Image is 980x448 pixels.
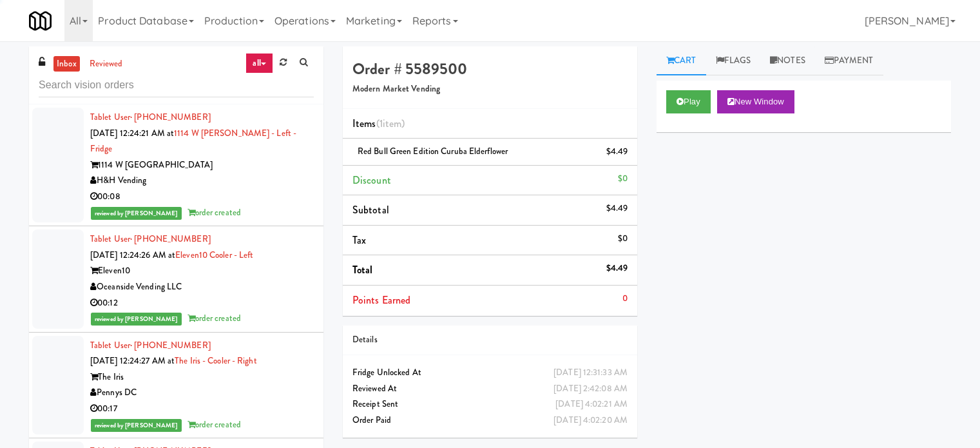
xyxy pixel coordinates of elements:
[91,207,182,220] span: reviewed by [PERSON_NAME]
[90,189,314,205] div: 00:08
[90,263,314,279] div: Eleven10
[706,46,761,75] a: Flags
[606,260,628,277] div: $4.49
[553,365,628,381] div: [DATE] 12:31:33 AM
[657,46,706,75] a: Cart
[130,339,211,351] span: · [PHONE_NUMBER]
[760,46,815,75] a: Notes
[90,233,211,245] a: Tablet User· [PHONE_NUMBER]
[53,56,80,72] a: inbox
[29,226,323,333] li: Tablet User· [PHONE_NUMBER][DATE] 12:24:26 AM atEleven10 Cooler - LeftEleven10Oceanside Vending L...
[618,171,628,187] div: $0
[90,157,314,173] div: 1114 W [GEOGRAPHIC_DATA]
[39,73,314,97] input: Search vision orders
[352,293,410,307] span: Points Earned
[90,385,314,401] div: Pennys DC
[90,127,296,155] a: 1114 W [PERSON_NAME] - Left - Fridge
[91,313,182,326] span: reviewed by [PERSON_NAME]
[352,61,628,77] h4: Order # 5589500
[352,202,389,217] span: Subtotal
[383,116,401,131] ng-pluralize: item
[606,144,628,160] div: $4.49
[606,200,628,217] div: $4.49
[86,56,126,72] a: reviewed
[352,173,391,188] span: Discount
[352,332,628,348] div: Details
[352,396,628,413] div: Receipt Sent
[358,145,508,157] span: Red Bull Green Edition Curuba Elderflower
[376,116,405,131] span: (1 )
[352,381,628,397] div: Reviewed At
[245,53,273,73] a: all
[90,111,211,123] a: Tablet User· [PHONE_NUMBER]
[90,279,314,295] div: Oceanside Vending LLC
[90,127,174,139] span: [DATE] 12:24:21 AM at
[90,173,314,189] div: H&H Vending
[29,10,52,32] img: Micromart
[553,413,628,429] div: [DATE] 4:02:20 AM
[175,355,257,367] a: The Iris - Cooler - Right
[717,90,794,113] button: New Window
[666,90,711,113] button: Play
[90,249,175,261] span: [DATE] 12:24:26 AM at
[29,333,323,439] li: Tablet User· [PHONE_NUMBER][DATE] 12:24:27 AM atThe Iris - Cooler - RightThe IrisPennys DC00:17re...
[815,46,883,75] a: Payment
[187,418,241,431] span: order created
[90,339,211,351] a: Tablet User· [PHONE_NUMBER]
[352,365,628,381] div: Fridge Unlocked At
[553,381,628,397] div: [DATE] 2:42:08 AM
[130,111,211,123] span: · [PHONE_NUMBER]
[352,116,405,131] span: Items
[90,295,314,311] div: 00:12
[187,206,241,219] span: order created
[352,84,628,94] h5: Modern Market Vending
[91,419,182,432] span: reviewed by [PERSON_NAME]
[352,233,366,248] span: Tax
[90,369,314,385] div: The Iris
[130,233,211,245] span: · [PHONE_NUMBER]
[622,291,628,307] div: 0
[187,312,241,324] span: order created
[618,231,628,247] div: $0
[90,401,314,417] div: 00:17
[29,104,323,226] li: Tablet User· [PHONE_NUMBER][DATE] 12:24:21 AM at1114 W [PERSON_NAME] - Left - Fridge1114 W [GEOGR...
[352,413,628,429] div: Order Paid
[352,262,373,277] span: Total
[175,249,253,261] a: Eleven10 Cooler - Left
[555,396,628,413] div: [DATE] 4:02:21 AM
[90,355,175,367] span: [DATE] 12:24:27 AM at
